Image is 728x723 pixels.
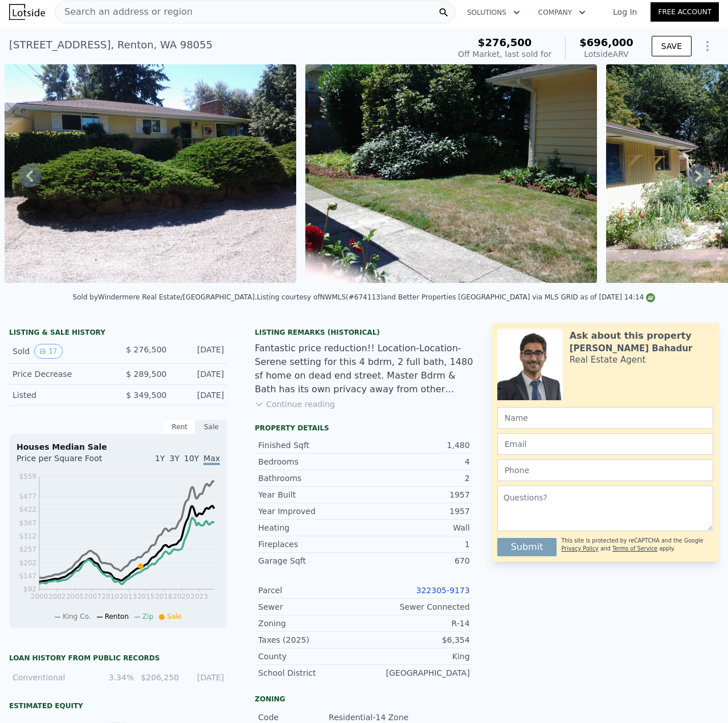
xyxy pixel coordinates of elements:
[497,459,713,481] input: Phone
[570,343,693,354] div: [PERSON_NAME] Bahadur
[258,634,364,646] div: Taxes (2025)
[364,539,470,550] div: 1
[5,64,296,283] img: Sale: 116021964 Parcel: 98076773
[9,701,227,710] div: Estimated Equity
[48,593,66,601] tspan: 2002
[255,695,473,704] div: Zoning
[63,613,91,621] span: King Co.
[529,2,595,23] button: Company
[19,572,36,580] tspan: $147
[175,389,224,401] div: [DATE]
[163,420,195,434] div: Rent
[13,389,109,401] div: Listed
[34,344,62,359] button: View historical data
[258,712,329,723] div: Code
[696,35,719,57] button: Show Options
[19,506,36,514] tspan: $422
[170,454,179,463] span: 3Y
[23,585,36,593] tspan: $92
[120,593,137,601] tspan: 2013
[126,345,166,354] span: $ 276,500
[9,4,45,20] img: Lotside
[416,586,470,595] a: 322305-9173
[258,506,364,517] div: Year Improved
[173,593,190,601] tspan: 2020
[195,420,227,434] div: Sale
[364,667,470,679] div: [GEOGRAPHIC_DATA]
[570,354,646,365] div: Real Estate Agent
[175,344,224,359] div: [DATE]
[184,454,199,463] span: 10Y
[255,424,473,433] div: Property details
[258,601,364,613] div: Sewer
[126,391,166,400] span: $ 349,500
[329,712,411,723] div: Residential-14 Zone
[255,328,473,337] div: Listing Remarks (Historical)
[258,651,364,662] div: County
[258,522,364,533] div: Heating
[155,454,165,463] span: 1Y
[17,453,118,471] div: Price per Square Foot
[258,539,364,550] div: Fireplaces
[19,545,36,553] tspan: $257
[175,368,224,380] div: [DATE]
[364,601,470,613] div: Sewer Connected
[19,559,36,567] tspan: $202
[126,369,166,379] span: $ 289,500
[561,533,713,556] div: This site is protected by reCAPTCHA and the Google and apply.
[570,329,692,343] div: Ask about this property
[258,667,364,679] div: School District
[364,555,470,566] div: 670
[646,293,655,302] img: NWMLS Logo
[364,634,470,646] div: $6,354
[458,48,551,60] div: Off Market, last sold for
[364,456,470,467] div: 4
[364,618,470,629] div: R-14
[258,618,364,629] div: Zoning
[652,36,692,56] button: SAVE
[255,399,335,410] button: Continue reading
[17,441,220,453] div: Houses Median Sale
[305,64,597,283] img: Sale: 116021964 Parcel: 98076773
[19,473,36,480] tspan: $559
[364,439,470,451] div: 1,480
[364,522,470,533] div: Wall
[497,433,713,455] input: Email
[31,593,48,601] tspan: 2000
[258,456,364,467] div: Bedrooms
[364,473,470,484] div: 2
[102,593,120,601] tspan: 2010
[167,613,182,621] span: Sale
[19,492,36,500] tspan: $477
[258,473,364,484] div: Bathrooms
[13,368,109,380] div: Price Decrease
[599,6,651,18] a: Log In
[258,555,364,566] div: Garage Sqft
[612,545,657,552] a: Terms of Service
[96,672,134,683] div: 3.34%
[19,519,36,527] tspan: $367
[186,672,224,683] div: [DATE]
[255,342,473,396] div: Fantastic price reduction!! Location-Location-Serene setting for this 4 bdrm, 2 full bath, 1480 s...
[13,344,109,359] div: Sold
[73,293,257,301] div: Sold by Windermere Real Estate/[GEOGRAPHIC_DATA] .
[55,5,193,19] span: Search an address or region
[579,36,633,48] span: $696,000
[258,585,364,596] div: Parcel
[364,489,470,500] div: 1957
[141,672,179,683] div: $206,250
[137,593,155,601] tspan: 2015
[478,36,532,48] span: $276,500
[579,48,633,60] div: Lotside ARV
[497,407,713,429] input: Name
[9,328,227,339] div: LISTING & SALE HISTORY
[9,654,227,663] div: Loan history from public records
[364,506,470,517] div: 1957
[561,545,598,552] a: Privacy Policy
[258,489,364,500] div: Year Built
[497,538,557,556] button: Submit
[258,439,364,451] div: Finished Sqft
[19,532,36,540] tspan: $312
[105,613,129,621] span: Renton
[203,454,220,465] span: Max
